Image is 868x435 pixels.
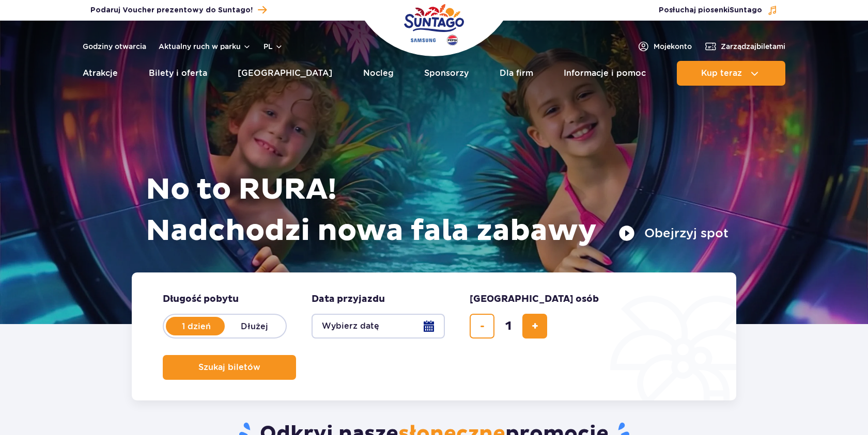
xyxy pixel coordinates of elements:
[500,61,533,86] a: Dla firm
[90,5,253,15] span: Podaruj Voucher prezentowy do Suntago!
[90,3,267,17] a: Podaruj Voucher prezentowy do Suntago!
[659,5,762,15] span: Posłuchaj piosenki
[522,314,547,339] button: dodaj bilet
[363,61,394,86] a: Nocleg
[167,315,226,337] label: 1 dzień
[312,293,385,305] span: Data przyjazdu
[149,61,207,86] a: Bilety i oferta
[564,61,646,86] a: Informacje i pomoc
[238,61,332,86] a: [GEOGRAPHIC_DATA]
[496,314,521,339] input: liczba biletów
[730,7,762,14] span: Suntago
[225,315,284,337] label: Dłużej
[163,355,296,380] button: Szukaj biletów
[618,225,729,241] button: Obejrzyj spot
[470,314,494,339] button: usuń bilet
[424,61,469,86] a: Sponsorzy
[83,41,146,52] a: Godziny otwarcia
[163,293,239,305] span: Długość pobytu
[721,41,785,52] span: Zarządzaj biletami
[701,69,742,78] span: Kup teraz
[198,363,260,372] span: Szukaj biletów
[470,293,599,305] span: [GEOGRAPHIC_DATA] osób
[146,169,729,252] h1: No to RURA! Nadchodzi nowa fala zabawy
[263,41,283,52] button: pl
[159,42,251,51] button: Aktualny ruch w parku
[704,40,785,53] a: Zarządzajbiletami
[637,40,692,53] a: Mojekonto
[659,5,778,15] button: Posłuchaj piosenkiSuntago
[677,61,785,86] button: Kup teraz
[312,314,445,339] button: Wybierz datę
[132,272,736,400] form: Planowanie wizyty w Park of Poland
[654,41,692,52] span: Moje konto
[83,61,118,86] a: Atrakcje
